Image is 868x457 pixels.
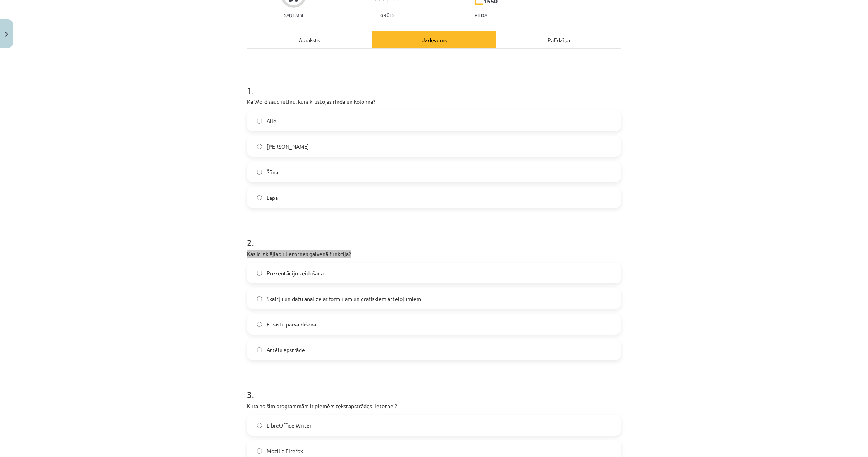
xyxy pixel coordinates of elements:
span: Šūna [267,168,278,176]
span: LibreOffice Writer [267,421,312,430]
span: Attēlu apstrāde [267,346,305,354]
p: Grūts [380,12,394,18]
input: Skaitļu un datu analīze ar formulām un grafiskiem attēlojumiem [257,296,262,301]
span: Aile [267,117,276,125]
h1: 2 . [247,223,621,247]
h1: 3 . [247,376,621,400]
div: Uzdevums [372,31,496,48]
span: E-pastu pārvaldīšana [267,320,316,328]
input: [PERSON_NAME] [257,144,262,149]
input: E-pastu pārvaldīšana [257,322,262,327]
h1: 1 . [247,71,621,95]
span: [PERSON_NAME] [267,143,309,151]
span: Prezentāciju veidošana [267,269,324,277]
input: Lapa [257,195,262,200]
p: Kura no šīm programmām ir piemērs tekstapstrādes lietotnei? [247,402,621,410]
input: Prezentāciju veidošana [257,271,262,276]
input: Mozilla Firefox [257,448,262,454]
span: Skaitļu un datu analīze ar formulām un grafiskiem attēlojumiem [267,295,421,303]
div: Apraksts [247,31,372,48]
span: Lapa [267,194,278,202]
p: Kas ir izklājlapu lietotnes galvenā funkcija? [247,250,621,258]
img: icon-close-lesson-0947bae3869378f0d4975bcd49f059093ad1ed9edebbc8119c70593378902aed.svg [5,32,8,37]
input: Aile [257,119,262,124]
p: pilda [475,12,487,18]
input: Attēlu apstrāde [257,347,262,352]
p: Kā Word sauc rūtiņu, kurā krustojas rinda un kolonna? [247,98,621,106]
p: Saņemsi [281,12,306,18]
div: Palīdzība [496,31,621,48]
input: LibreOffice Writer [257,423,262,428]
input: Šūna [257,170,262,175]
span: Mozilla Firefox [267,447,303,455]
